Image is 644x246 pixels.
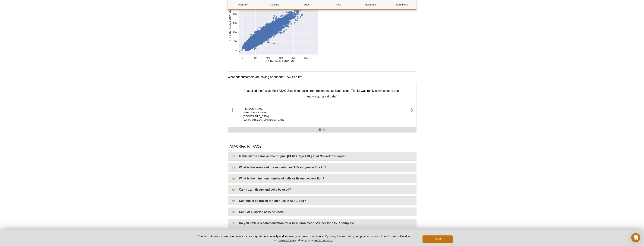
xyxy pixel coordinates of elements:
[228,174,416,183] summary: What is the minimum number of cells or tissue per reaction?
[191,234,416,242] p: This website uses cookies to provide necessary site functionality and improve your online experie...
[355,0,385,9] a: Publications
[278,238,296,242] a: Privacy Policy
[228,197,416,205] summary: Can nuclei be frozen for later use in ATAC-Seq?
[243,107,401,122] p: [PERSON_NAME] NIHR Clinical Lecturer [GEOGRAPHIC_DATA] Faculty of Biology, Medicine & Health
[320,155,329,158] em: Nature
[631,233,640,242] div: Open Intercom Messenger
[228,105,237,115] a: ❮
[423,235,453,243] button: Got it!
[228,163,416,172] summary: What is the source of the recombinant Tn5 enzyme in this kit?
[323,0,353,9] a: FAQs
[314,238,332,242] button: cookie settings
[291,0,321,9] a: Data
[228,152,416,160] summary: Is this kit the same as the original [PERSON_NAME] et al.Nature2013 paper?
[228,208,416,216] summary: Can FACS-sorted cells be used?
[387,0,417,9] a: Documents
[228,219,416,227] summary: Do you have a recommendation for a 40 micron mesh strainer for tissue samples?
[407,105,416,115] a: ❯
[228,185,416,194] summary: Can frozen tissue and cells be used?
[260,0,290,9] a: Contents
[228,75,416,79] h3: What our customers are saying about our ATAC-Seq kit:
[244,89,400,98] q: "I applied the Active Motif ATAC-Seq kit to nuclei from frozen mouse liver tissue. The kit was re...
[228,0,258,9] a: Overview
[228,144,416,149] h2: ATAC-Seq Kit FAQs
